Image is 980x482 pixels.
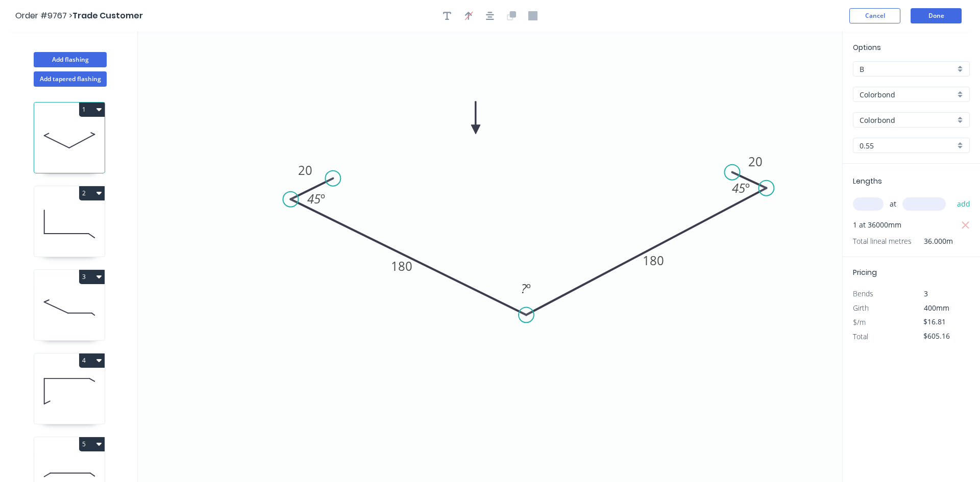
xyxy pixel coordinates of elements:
tspan: º [526,280,531,297]
tspan: 20 [298,162,312,179]
span: 3 [924,289,928,298]
span: 1 at 36000mm [853,218,901,232]
span: Lengths [853,176,882,186]
tspan: º [321,190,325,207]
tspan: 45 [307,190,321,207]
input: Colour [860,115,955,125]
button: 3 [79,270,105,284]
button: Cancel [849,8,900,23]
span: Bends [853,289,873,298]
svg: 0 [138,32,835,482]
tspan: º [745,180,750,196]
button: 1 [79,103,105,117]
button: Done [911,8,962,23]
button: add [952,195,976,213]
input: Material [860,89,955,100]
span: Trade Customer [72,10,143,21]
input: Price level [860,64,955,74]
span: Girth [853,303,869,313]
tspan: 180 [391,258,412,274]
button: Add flashing [34,52,107,67]
span: Pricing [853,267,877,277]
span: at [890,197,896,211]
span: Total [853,332,868,341]
span: Order #9767 > [15,10,72,21]
tspan: ? [521,280,527,297]
span: Total lineal metres [853,234,912,248]
tspan: 45 [732,180,745,196]
span: 36.000m [912,234,953,248]
button: 2 [79,186,105,200]
button: Add tapered flashing [34,71,107,87]
tspan: 180 [643,252,664,269]
input: Thickness [860,140,955,151]
button: 4 [79,353,105,368]
span: 400mm [924,303,949,313]
tspan: 20 [748,153,763,170]
span: Options [853,42,881,53]
button: 5 [79,437,105,451]
span: $/m [853,317,866,327]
